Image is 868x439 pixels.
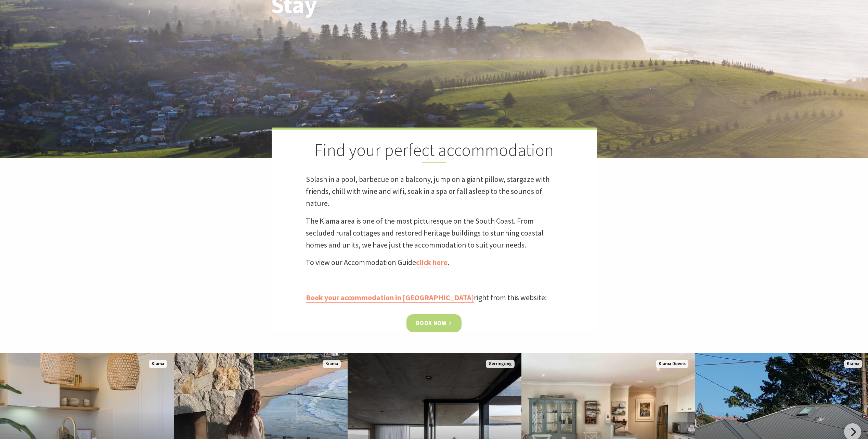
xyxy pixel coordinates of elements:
p: right from this website: [306,292,562,304]
a: Book now [406,314,462,332]
span: Gerringong [486,360,515,368]
p: The Kiama area is one of the most picturesque on the South Coast. From secluded rural cottages an... [306,215,562,251]
span: Kiama [149,360,167,368]
a: click here [416,257,448,267]
span: Kiama [844,360,862,368]
span: Kiama Downs [656,360,688,368]
a: Book your accommodation in [GEOGRAPHIC_DATA] [306,293,474,303]
p: Splash in a pool, barbecue on a balcony, jump on a giant pillow, stargaze with friends, chill wit... [306,173,562,210]
h2: Find your perfect accommodation [306,140,562,163]
span: Kiama [323,360,341,368]
p: To view our Accommodation Guide . [306,256,562,268]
